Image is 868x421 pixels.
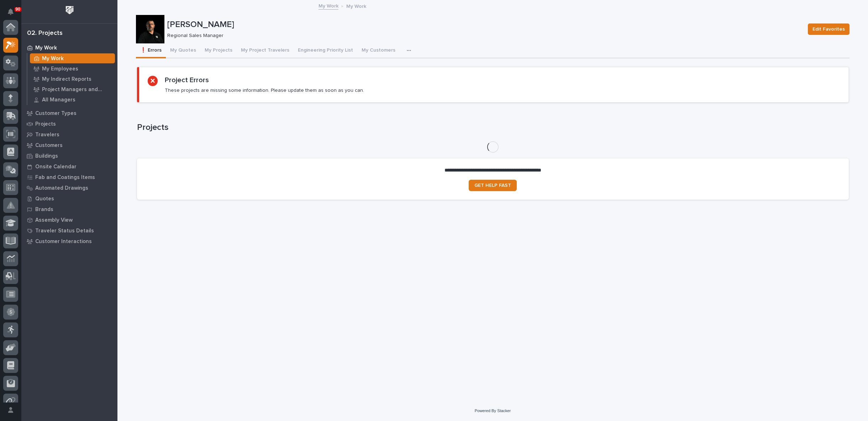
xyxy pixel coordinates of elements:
[42,76,91,83] p: My Indirect Reports
[165,76,209,84] h2: Project Errors
[21,172,117,183] a: Fab and Coatings Items
[21,151,117,161] a: Buildings
[35,174,95,181] p: Fab and Coatings Items
[35,206,53,213] p: Brands
[475,409,511,413] a: Powered By Stacker
[21,108,117,119] a: Customer Types
[469,180,517,191] a: GET HELP FAST
[166,43,200,58] button: My Quotes
[21,193,117,204] a: Quotes
[21,183,117,193] a: Automated Drawings
[474,183,511,188] span: GET HELP FAST
[27,53,117,63] a: My Work
[346,2,366,10] p: My Work
[42,86,112,93] p: Project Managers and Engineers
[137,122,849,133] h1: Projects
[3,4,18,19] button: Notifications
[42,66,78,72] p: My Employees
[27,30,63,37] div: 02. Projects
[27,74,117,84] a: My Indirect Reports
[165,87,364,94] p: These projects are missing some information. Please update them as soon as you can.
[35,132,59,138] p: Travelers
[35,142,63,149] p: Customers
[16,7,20,12] p: 90
[21,161,117,172] a: Onsite Calendar
[21,119,117,129] a: Projects
[63,4,76,17] img: Workspace Logo
[35,45,57,51] p: My Work
[9,9,18,20] div: Notifications90
[27,84,117,94] a: Project Managers and Engineers
[35,185,88,191] p: Automated Drawings
[21,236,117,247] a: Customer Interactions
[27,64,117,74] a: My Employees
[21,204,117,215] a: Brands
[136,43,166,58] button: ❗ Errors
[35,217,73,223] p: Assembly View
[21,225,117,236] a: Traveler Status Details
[319,1,338,10] a: My Work
[35,228,94,234] p: Traveler Status Details
[21,215,117,225] a: Assembly View
[35,110,77,117] p: Customer Types
[237,43,294,58] button: My Project Travelers
[35,238,92,245] p: Customer Interactions
[42,56,64,62] p: My Work
[167,33,799,39] p: Regional Sales Manager
[35,196,54,202] p: Quotes
[294,43,357,58] button: Engineering Priority List
[200,43,237,58] button: My Projects
[812,25,845,33] span: Edit Favorites
[357,43,400,58] button: My Customers
[21,129,117,140] a: Travelers
[167,20,802,30] p: [PERSON_NAME]
[27,95,117,105] a: All Managers
[808,23,849,35] button: Edit Favorites
[21,42,117,53] a: My Work
[21,140,117,151] a: Customers
[42,97,75,103] p: All Managers
[35,121,56,127] p: Projects
[35,153,58,159] p: Buildings
[35,164,77,170] p: Onsite Calendar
